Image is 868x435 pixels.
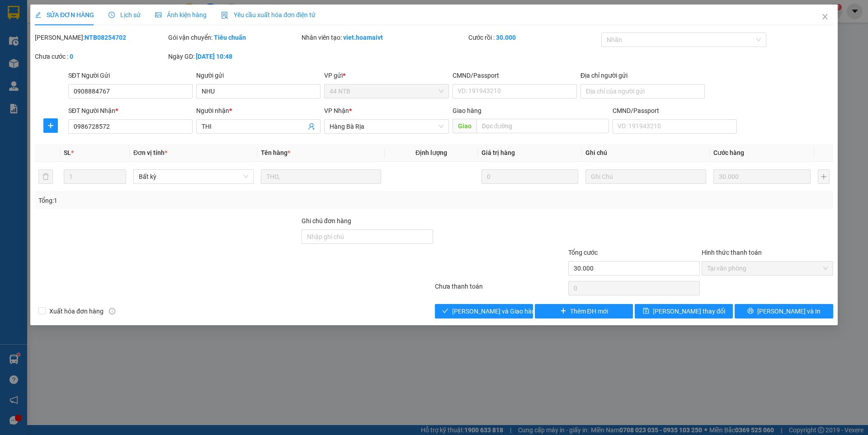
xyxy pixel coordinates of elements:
span: Tên hàng [261,149,290,156]
span: [PERSON_NAME] thay đổi [653,306,725,316]
span: SỬA ĐƠN HÀNG [35,11,94,19]
span: plus [560,308,566,315]
label: Hình thức thanh toán [702,249,762,256]
div: CMND/Passport [613,106,737,116]
li: Hoa Mai [5,5,131,22]
li: VP Bình Giã [62,38,120,48]
div: Chưa thanh toán [434,281,567,297]
div: Người gửi [196,70,321,80]
span: clock-circle [108,12,115,18]
b: viet.hoamaivt [343,34,383,41]
button: Close [812,5,838,30]
span: info-circle [109,308,115,314]
b: 30.000 [496,34,516,41]
div: SĐT Người Nhận [68,106,193,116]
span: VP Nhận [325,107,349,114]
div: Nhân viên tạo: [302,33,467,42]
div: Người nhận [196,106,321,116]
div: VP gửi [325,70,449,80]
b: NTB08254702 [85,34,126,41]
button: printer[PERSON_NAME] và In [735,304,833,318]
span: user-add [308,123,316,130]
span: environment [62,50,69,56]
span: environment [5,50,11,56]
div: Chưa cước : [35,51,166,61]
input: Ghi Chú [586,169,706,184]
div: SĐT Người Gửi [68,70,193,80]
span: picture [155,12,161,18]
li: VP Hàng Bà Rịa [5,38,62,48]
span: Yêu cầu xuất hóa đơn điện tử [221,11,316,19]
span: plus [44,122,57,129]
div: Tổng: 1 [38,196,335,206]
span: Thêm ĐH mới [570,306,608,316]
span: Xuất hóa đơn hàng [46,306,107,316]
span: Bất kỳ [139,170,248,183]
label: Ghi chú đơn hàng [302,217,351,225]
span: Định lượng [415,149,447,156]
input: Dọc đường [476,119,609,133]
span: close [821,13,829,20]
button: check[PERSON_NAME] và Giao hàng [435,304,533,318]
b: Tiêu chuẩn [214,34,246,41]
span: [PERSON_NAME] và In [757,306,821,316]
div: [PERSON_NAME]: [35,33,166,42]
span: 44 NTB [330,84,443,98]
input: 0 [481,169,579,184]
img: icon [221,12,228,19]
span: Tại văn phòng [707,262,828,275]
span: Hàng Bà Rịa [330,120,443,133]
button: delete [38,169,53,184]
span: Lịch sử [108,11,141,19]
input: Ghi chú đơn hàng [302,229,433,244]
button: plus [43,118,58,133]
input: Địa chỉ của người gửi [580,84,705,98]
div: Gói vận chuyển: [168,33,300,42]
div: Địa chỉ người gửi [580,70,705,80]
img: logo.jpg [5,5,36,36]
th: Ghi chú [582,144,710,162]
span: SL [64,149,71,156]
span: Giao [453,119,476,133]
span: save [643,308,649,315]
span: Cước hàng [713,149,744,156]
b: QL51, PPhước Trung, TPBà Rịa [5,50,53,67]
div: Ngày GD: [168,51,300,61]
div: Cước rồi : [468,33,600,42]
b: [DATE] 10:48 [196,53,232,60]
span: edit [35,12,41,18]
span: [PERSON_NAME] và Giao hàng [452,306,539,316]
span: Giá trị hàng [481,149,515,156]
input: 0 [713,169,811,184]
button: save[PERSON_NAME] thay đổi [635,304,733,318]
b: 0 [70,53,73,60]
button: plus [818,169,830,184]
span: Tổng cước [568,249,598,256]
div: CMND/Passport [453,70,577,80]
span: Đơn vị tính [133,149,167,156]
b: 154/1 Bình Giã, P 8 [62,50,119,67]
span: check [442,308,448,315]
span: Ảnh kiện hàng [155,11,207,19]
button: plusThêm ĐH mới [535,304,633,318]
input: VD: Bàn, Ghế [261,169,381,184]
span: Giao hàng [453,107,481,114]
span: printer [747,308,754,315]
